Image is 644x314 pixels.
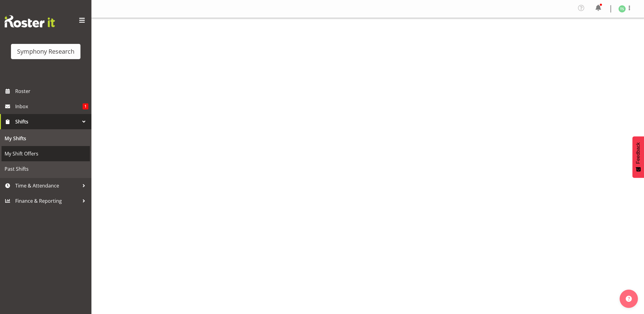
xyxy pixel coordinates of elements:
span: Roster [15,87,88,96]
span: My Shifts [5,134,87,143]
img: Rosterit website logo [5,15,55,27]
span: Feedback [635,142,641,164]
a: My Shifts [2,131,90,146]
div: Symphony Research [17,47,74,56]
span: My Shift Offers [5,149,87,158]
span: Time & Attendance [15,181,79,190]
span: Inbox [15,102,83,111]
button: Feedback - Show survey [632,136,644,178]
a: Past Shifts [2,161,90,177]
span: Finance & Reporting [15,196,79,205]
span: Past Shifts [5,164,87,173]
span: 1 [83,103,88,109]
img: tanya-stebbing1954.jpg [618,5,626,12]
img: help-xxl-2.png [626,296,632,302]
span: Shifts [15,117,79,126]
a: My Shift Offers [2,146,90,161]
